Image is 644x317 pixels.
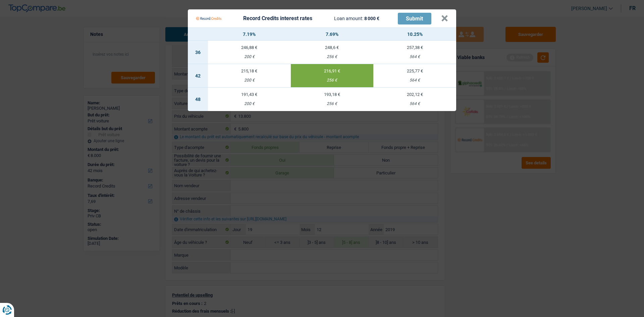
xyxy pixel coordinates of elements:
div: 564 € [373,78,456,83]
div: 564 € [373,55,456,59]
td: 36 [188,41,208,64]
div: 200 € [208,78,291,83]
td: 42 [188,64,208,88]
div: 248,6 € [291,45,374,50]
div: 256 € [291,102,374,106]
button: × [441,15,448,22]
div: 200 € [208,102,291,106]
div: 191,43 € [208,92,291,97]
div: 564 € [373,102,456,106]
div: 256 € [291,55,374,59]
div: 193,18 € [291,92,374,97]
th: 7.19% [208,28,291,41]
td: 48 [188,88,208,111]
th: 7.69% [291,28,374,41]
span: 8 000 € [364,16,379,21]
span: Loan amount: [334,16,363,21]
div: 246,88 € [208,45,291,50]
img: Record Credits [196,12,221,25]
div: 225,77 € [373,69,456,73]
div: Record Credits interest rates [243,16,312,21]
div: 257,38 € [373,45,456,50]
th: 10.25% [373,28,456,41]
div: 216,91 € [291,69,374,73]
button: Submit [398,13,431,24]
div: 215,18 € [208,69,291,73]
div: 256 € [291,78,374,83]
div: 200 € [208,55,291,59]
div: 202,12 € [373,92,456,97]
